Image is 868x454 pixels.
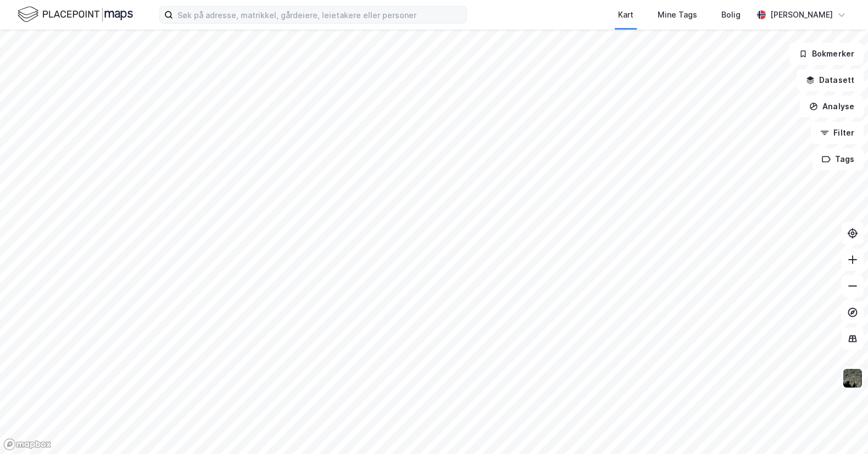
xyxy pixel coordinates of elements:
[813,401,868,454] iframe: Chat Widget
[813,401,868,454] div: Kontrollprogram for chat
[18,5,133,24] img: logo.f888ab2527a4732fd821a326f86c7f29.svg
[721,8,741,21] div: Bolig
[618,8,633,21] div: Kart
[658,8,697,21] div: Mine Tags
[770,8,833,21] div: [PERSON_NAME]
[173,7,466,23] input: Søk på adresse, matrikkel, gårdeiere, leietakere eller personer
